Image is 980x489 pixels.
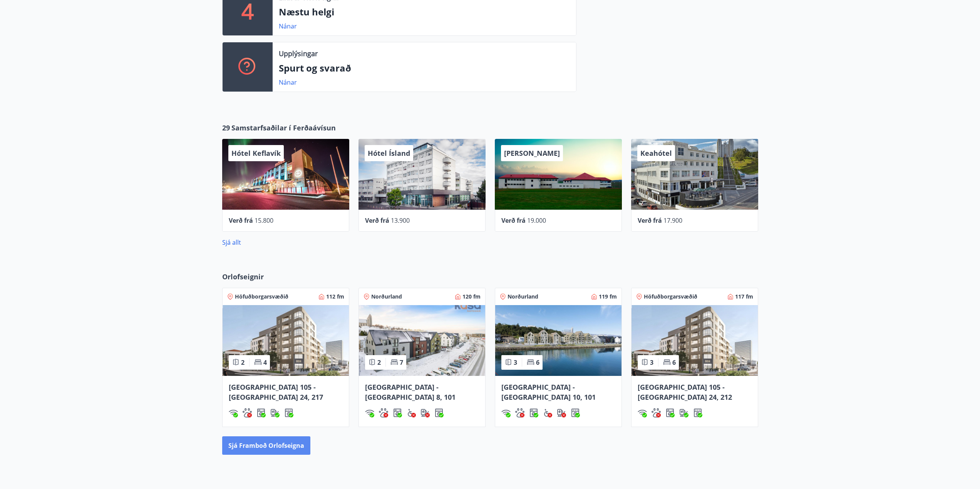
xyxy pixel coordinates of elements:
[222,436,310,455] button: Sjá framboð orlofseigna
[256,408,266,417] img: Dl16BY4EX9PAW649lg1C3oBuIaAsR6QVDQBO2cTm.svg
[222,238,241,247] a: Sjá allt
[571,408,580,417] div: Þurrkari
[504,149,560,158] span: [PERSON_NAME]
[407,408,416,417] img: 8IYIKVZQyRlUC6HQIIUSdjpPGRncJsz2RzLgWvp4.svg
[501,216,526,225] span: Verð frá
[599,293,617,300] span: 119 fm
[279,48,318,58] p: Upplýsingar
[223,305,349,376] img: Paella dish
[407,408,416,417] div: Aðgengi fyrir hjólastól
[365,408,374,417] div: Þráðlaust net
[400,358,403,367] span: 7
[365,382,456,402] span: [GEOGRAPHIC_DATA] - [GEOGRAPHIC_DATA] 8, 101
[434,408,444,417] img: hddCLTAnxqFUMr1fxmbGG8zWilo2syolR0f9UjPn.svg
[255,216,273,225] span: 15.800
[368,149,410,158] span: Hótel Ísland
[644,293,697,300] span: Höfuðborgarsvæðið
[270,408,280,417] div: Hleðslustöð fyrir rafbíla
[326,293,344,300] span: 112 fm
[371,293,402,300] span: Norðurland
[652,408,661,417] img: pxcaIm5dSOV3FS4whs1soiYWTwFQvksT25a9J10C.svg
[393,408,402,417] img: Dl16BY4EX9PAW649lg1C3oBuIaAsR6QVDQBO2cTm.svg
[527,216,546,225] span: 19.000
[420,408,430,417] img: nH7E6Gw2rvWFb8XaSdRp44dhkQaj4PJkOoRYItBQ.svg
[243,408,252,417] img: pxcaIm5dSOV3FS4whs1soiYWTwFQvksT25a9J10C.svg
[279,22,297,30] a: Nánar
[229,382,323,402] span: [GEOGRAPHIC_DATA] 105 - [GEOGRAPHIC_DATA] 24, 217
[243,408,252,417] div: Gæludýr
[679,408,689,417] div: Hleðslustöð fyrir rafbíla
[393,408,402,417] div: Þvottavél
[501,382,596,402] span: [GEOGRAPHIC_DATA] - [GEOGRAPHIC_DATA] 10, 101
[365,216,389,225] span: Verð frá
[693,408,702,417] div: Þurrkari
[557,408,566,417] div: Hleðslustöð fyrir rafbíla
[693,408,702,417] img: hddCLTAnxqFUMr1fxmbGG8zWilo2syolR0f9UjPn.svg
[284,408,293,417] img: hddCLTAnxqFUMr1fxmbGG8zWilo2syolR0f9UjPn.svg
[652,408,661,417] div: Gæludýr
[501,408,511,417] div: Þráðlaust net
[665,408,675,417] div: Þvottavél
[515,408,524,417] div: Gæludýr
[379,408,388,417] img: pxcaIm5dSOV3FS4whs1soiYWTwFQvksT25a9J10C.svg
[222,272,264,282] span: Orlofseignir
[420,408,430,417] div: Hleðslustöð fyrir rafbíla
[391,216,410,225] span: 13.900
[514,358,517,367] span: 3
[571,408,580,417] img: hddCLTAnxqFUMr1fxmbGG8zWilo2syolR0f9UjPn.svg
[462,293,481,300] span: 120 fm
[359,305,485,376] img: Paella dish
[495,305,622,376] img: Paella dish
[279,78,297,87] a: Nánar
[377,358,381,367] span: 2
[663,216,682,225] span: 17.900
[434,408,444,417] div: Þurrkari
[536,358,539,367] span: 6
[222,123,230,133] span: 29
[543,408,552,417] div: Aðgengi fyrir hjólastól
[229,408,238,417] img: HJRyFFsYp6qjeUYhR4dAD8CaCEsnIFYZ05miwXoh.svg
[365,408,374,417] img: HJRyFFsYp6qjeUYhR4dAD8CaCEsnIFYZ05miwXoh.svg
[241,358,245,367] span: 2
[515,408,524,417] img: pxcaIm5dSOV3FS4whs1soiYWTwFQvksT25a9J10C.svg
[543,408,552,417] img: 8IYIKVZQyRlUC6HQIIUSdjpPGRncJsz2RzLgWvp4.svg
[231,123,336,133] span: Samstarfsaðilar í Ferðaávísun
[279,5,570,18] p: Næstu helgi
[638,408,647,417] img: HJRyFFsYp6qjeUYhR4dAD8CaCEsnIFYZ05miwXoh.svg
[279,62,570,75] p: Spurt og svarað
[231,149,281,158] span: Hótel Keflavík
[379,408,388,417] div: Gæludýr
[650,358,653,367] span: 3
[638,382,732,402] span: [GEOGRAPHIC_DATA] 105 - [GEOGRAPHIC_DATA] 24, 212
[229,216,253,225] span: Verð frá
[632,305,758,376] img: Paella dish
[529,408,538,417] div: Þvottavél
[640,149,672,158] span: Keahótel
[501,408,511,417] img: HJRyFFsYp6qjeUYhR4dAD8CaCEsnIFYZ05miwXoh.svg
[557,408,566,417] img: nH7E6Gw2rvWFb8XaSdRp44dhkQaj4PJkOoRYItBQ.svg
[665,408,675,417] img: Dl16BY4EX9PAW649lg1C3oBuIaAsR6QVDQBO2cTm.svg
[284,408,293,417] div: Þurrkari
[235,293,288,300] span: Höfuðborgarsvæðið
[735,293,753,300] span: 117 fm
[638,216,662,225] span: Verð frá
[263,358,267,367] span: 4
[229,408,238,417] div: Þráðlaust net
[256,408,266,417] div: Þvottavél
[508,293,538,300] span: Norðurland
[672,358,676,367] span: 6
[638,408,647,417] div: Þráðlaust net
[270,408,280,417] img: nH7E6Gw2rvWFb8XaSdRp44dhkQaj4PJkOoRYItBQ.svg
[529,408,538,417] img: Dl16BY4EX9PAW649lg1C3oBuIaAsR6QVDQBO2cTm.svg
[679,408,689,417] img: nH7E6Gw2rvWFb8XaSdRp44dhkQaj4PJkOoRYItBQ.svg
